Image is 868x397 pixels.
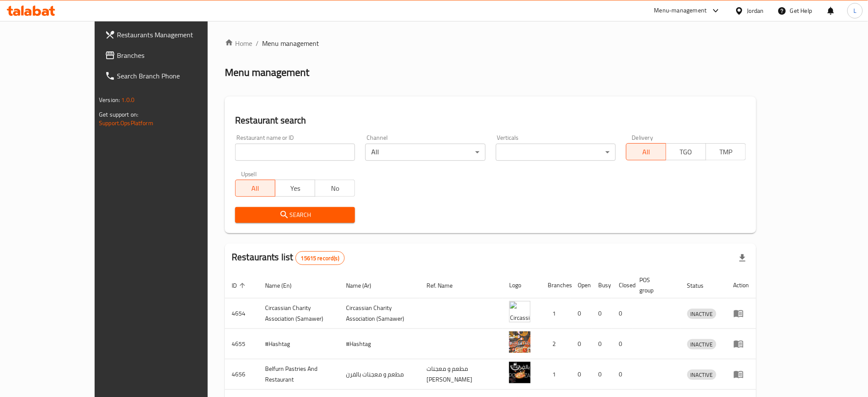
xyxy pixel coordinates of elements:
th: Logo [502,272,541,298]
span: No [319,182,352,195]
div: Export file [732,248,753,268]
div: INACTIVE [687,309,716,319]
nav: breadcrumb [225,38,756,48]
div: INACTIVE [687,370,716,380]
a: Search Branch Phone [98,66,240,86]
li: / [256,38,259,48]
img: ​Circassian ​Charity ​Association​ (Samawer) [509,301,531,322]
span: Search [242,210,348,220]
button: Search [235,207,355,223]
span: Menu management [262,38,319,48]
span: Ref. Name [427,280,464,291]
span: Version: [99,94,120,105]
td: 1 [541,298,571,329]
th: Closed [612,272,632,298]
td: 0 [612,359,632,390]
span: Name (En) [265,280,303,291]
th: Branches [541,272,571,298]
span: Branches [117,50,233,60]
div: ​ [496,144,616,161]
button: TMP [706,143,746,160]
span: Search Branch Phone [117,71,233,81]
h2: Restaurant search [235,114,746,127]
div: Menu [734,339,749,349]
img: Belfurn Pastries And Restaurant [509,362,531,383]
span: All [239,182,272,195]
h2: Menu management [225,66,309,79]
span: INACTIVE [687,340,716,349]
td: 4654 [225,298,258,329]
td: 2 [541,329,571,359]
th: Action [727,272,756,298]
td: #Hashtag [339,329,420,359]
span: Restaurants Management [117,30,233,40]
div: Menu-management [654,6,707,16]
td: Belfurn Pastries And Restaurant [258,359,339,390]
a: Support.OpsPlatform [99,117,153,129]
div: Menu [734,308,749,319]
td: #Hashtag [258,329,339,359]
th: Open [571,272,591,298]
div: Total records count [295,251,345,265]
button: No [315,180,355,197]
a: Branches [98,45,240,66]
h2: Restaurants list [232,251,345,265]
td: 1 [541,359,571,390]
td: 4656 [225,359,258,390]
button: All [626,143,666,160]
span: INACTIVE [687,370,716,380]
button: TGO [666,143,706,160]
span: TMP [710,146,743,158]
td: 0 [591,359,612,390]
th: Busy [591,272,612,298]
td: 4655 [225,329,258,359]
span: INACTIVE [687,309,716,319]
td: 0 [571,298,591,329]
div: Jordan [747,6,764,15]
td: ​Circassian ​Charity ​Association​ (Samawer) [339,298,420,329]
button: Yes [275,180,315,197]
label: Upsell [241,171,257,177]
span: 1.0.0 [121,94,134,105]
td: مطعم و معجنات بالفرن [339,359,420,390]
td: 0 [571,329,591,359]
span: All [630,146,663,158]
span: Get support on: [99,109,138,120]
td: 0 [612,298,632,329]
div: All [365,144,485,161]
span: ID [232,280,248,291]
span: Yes [279,182,312,195]
a: Restaurants Management [98,24,240,45]
span: POS group [639,275,670,295]
td: ​Circassian ​Charity ​Association​ (Samawer) [258,298,339,329]
label: Delivery [632,135,653,141]
td: مطعم و معجنات [PERSON_NAME] [420,359,502,390]
td: 0 [591,298,612,329]
span: Status [687,280,715,291]
input: Search for restaurant name or ID.. [235,144,355,161]
span: TGO [670,146,703,158]
div: Menu [734,369,749,379]
span: Name (Ar) [346,280,382,291]
td: 0 [591,329,612,359]
td: 0 [571,359,591,390]
span: L [853,6,856,15]
button: All [235,180,275,197]
td: 0 [612,329,632,359]
span: 15615 record(s) [296,254,344,262]
img: #Hashtag [509,331,531,353]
